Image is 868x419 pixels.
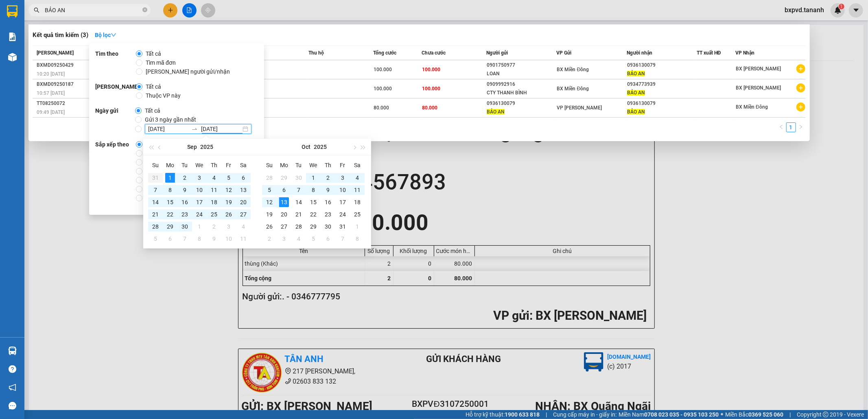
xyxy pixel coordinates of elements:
[165,173,175,183] div: 1
[335,159,350,172] th: Fr
[180,185,190,195] div: 9
[262,208,277,220] td: 2025-10-19
[291,208,306,220] td: 2025-10-21
[306,233,321,245] td: 2025-11-05
[207,184,221,196] td: 2025-09-11
[776,122,786,132] button: left
[487,61,556,70] div: 0901750977
[192,159,207,172] th: We
[352,209,362,219] div: 25
[262,159,277,172] th: Su
[321,220,335,233] td: 2025-10-30
[165,222,175,231] div: 29
[308,50,324,56] span: Thu hộ
[195,173,204,183] div: 3
[8,33,17,41] img: solution-icon
[9,402,16,410] span: message
[192,220,207,233] td: 2025-10-01
[350,233,365,245] td: 2025-11-08
[177,220,192,233] td: 2025-09-30
[142,49,164,58] span: Tất cả
[294,173,304,183] div: 30
[209,197,219,207] div: 18
[142,82,164,91] span: Tất cả
[151,209,160,219] div: 21
[236,220,251,233] td: 2025-10-04
[557,105,602,111] span: VP [PERSON_NAME]
[796,122,806,132] li: Next Page
[338,209,348,219] div: 24
[323,185,333,195] div: 9
[338,185,348,195] div: 10
[95,82,136,100] strong: [PERSON_NAME]
[294,234,304,244] div: 4
[142,149,208,158] span: Ngày tạo đơn gần nhất
[335,208,350,220] td: 2025-10-24
[352,173,362,183] div: 4
[8,347,17,355] img: warehouse-icon
[627,80,696,89] div: 0934773939
[195,222,204,231] div: 1
[308,222,318,231] div: 29
[201,124,241,133] input: Ngày kết thúc
[335,233,350,245] td: 2025-11-07
[557,50,572,56] span: VP Gửi
[306,196,321,208] td: 2025-10-15
[34,7,39,13] span: search
[487,99,556,108] div: 0936130079
[262,184,277,196] td: 2025-10-05
[294,222,304,231] div: 28
[350,172,365,184] td: 2025-10-04
[207,159,221,172] th: Th
[165,197,175,207] div: 15
[335,220,350,233] td: 2025-10-31
[37,80,118,89] div: BXMD09250187
[277,233,291,245] td: 2025-11-03
[148,124,188,133] input: Ngày bắt đầu
[338,197,348,207] div: 17
[165,209,175,219] div: 22
[306,172,321,184] td: 2025-10-01
[291,184,306,196] td: 2025-10-07
[306,159,321,172] th: We
[195,209,204,219] div: 24
[9,365,16,373] span: question-circle
[187,139,197,155] button: Sep
[224,234,234,244] div: 10
[177,208,192,220] td: 2025-09-23
[221,220,236,233] td: 2025-10-03
[95,106,135,134] strong: Ngày gửi
[796,122,806,132] button: right
[111,32,116,38] span: down
[265,222,274,231] div: 26
[627,109,645,115] span: BẢO AN
[221,159,236,172] th: Fr
[294,197,304,207] div: 14
[236,208,251,220] td: 2025-09-27
[321,208,335,220] td: 2025-10-23
[191,126,198,132] span: swap-right
[192,196,207,208] td: 2025-09-17
[308,173,318,183] div: 1
[151,234,160,244] div: 5
[195,197,204,207] div: 17
[279,234,289,244] div: 3
[374,67,392,72] span: 100.000
[557,86,589,92] span: BX Miền Đông
[200,139,213,155] button: 2025
[796,83,805,92] span: plus-circle
[148,184,163,196] td: 2025-09-07
[192,208,207,220] td: 2025-09-24
[207,196,221,208] td: 2025-09-18
[163,196,177,208] td: 2025-09-15
[350,196,365,208] td: 2025-10-18
[627,71,645,76] span: BẢO AN
[191,126,198,132] span: to
[163,159,177,172] th: Mo
[142,167,211,176] span: Ngày nhập kho gần nhất
[487,109,505,115] span: BẢO AN
[323,234,333,244] div: 6
[291,172,306,184] td: 2025-09-30
[238,222,248,231] div: 4
[148,208,163,220] td: 2025-09-21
